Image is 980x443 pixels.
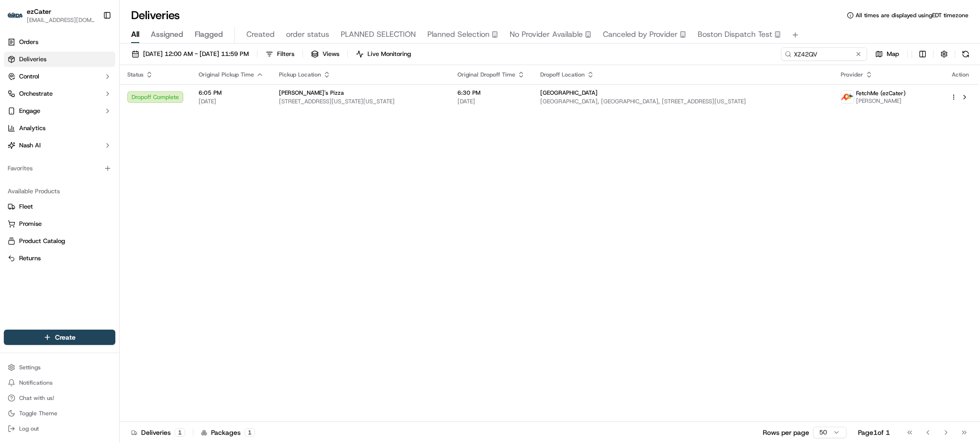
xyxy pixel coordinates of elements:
[246,29,275,40] span: Created
[4,330,115,345] button: Create
[4,376,115,389] button: Notifications
[4,52,115,67] a: Deliveries
[8,12,23,19] img: ezCater
[4,422,115,435] button: Log out
[199,71,254,78] span: Original Pickup Time
[540,89,598,97] span: [GEOGRAPHIC_DATA]
[8,237,111,245] a: Product Catalog
[131,428,185,437] div: Deliveries
[959,47,972,61] button: Refresh
[286,29,329,40] span: order status
[127,71,144,78] span: Status
[19,410,57,417] span: Toggle Theme
[856,97,906,105] span: [PERSON_NAME]
[841,71,863,78] span: Provider
[19,425,39,432] span: Log out
[245,428,255,437] div: 1
[858,428,890,437] div: Page 1 of 1
[279,71,321,78] span: Pickup Location
[341,29,416,40] span: PLANNED SELECTION
[19,254,41,263] span: Returns
[201,428,255,437] div: Packages
[279,89,344,97] span: [PERSON_NAME]'s Pizza
[143,50,249,58] span: [DATE] 12:00 AM - [DATE] 11:59 PM
[131,29,139,40] span: All
[131,8,180,23] h1: Deliveries
[19,89,53,98] span: Orchestrate
[4,199,115,214] button: Fleet
[856,11,969,19] span: All times are displayed using EDT timezone
[367,50,411,58] span: Live Monitoring
[4,251,115,266] button: Returns
[261,47,299,61] button: Filters
[4,103,115,119] button: Engage
[457,71,515,78] span: Original Dropoff Time
[8,202,111,211] a: Fleet
[175,428,185,437] div: 1
[856,89,906,97] span: FetchMe (ezCater)
[457,98,525,105] span: [DATE]
[4,184,115,199] div: Available Products
[307,47,344,61] button: Views
[19,394,54,402] span: Chat with us!
[4,407,115,420] button: Toggle Theme
[199,98,264,105] span: [DATE]
[19,141,41,150] span: Nash AI
[4,86,115,101] button: Orchestrate
[603,29,678,40] span: Canceled by Provider
[27,7,51,16] button: ezCater
[8,254,111,263] a: Returns
[352,47,415,61] button: Live Monitoring
[277,50,294,58] span: Filters
[427,29,490,40] span: Planned Selection
[55,332,76,342] span: Create
[127,47,253,61] button: [DATE] 12:00 AM - [DATE] 11:59 PM
[950,71,970,78] div: Action
[19,55,46,64] span: Deliveries
[4,161,115,176] div: Favorites
[887,50,899,58] span: Map
[19,38,38,46] span: Orders
[323,50,339,58] span: Views
[199,89,264,97] span: 6:05 PM
[19,220,42,228] span: Promise
[698,29,772,40] span: Boston Dispatch Test
[19,124,45,133] span: Analytics
[841,91,854,103] img: fetchme_logo.png
[457,89,525,97] span: 6:30 PM
[4,69,115,84] button: Control
[510,29,583,40] span: No Provider Available
[27,16,95,24] button: [EMAIL_ADDRESS][DOMAIN_NAME]
[4,216,115,232] button: Promise
[19,72,39,81] span: Control
[4,34,115,50] a: Orders
[4,4,99,27] button: ezCaterezCater[EMAIL_ADDRESS][DOMAIN_NAME]
[781,47,867,61] input: Type to search
[4,361,115,374] button: Settings
[19,202,33,211] span: Fleet
[540,71,585,78] span: Dropoff Location
[4,233,115,249] button: Product Catalog
[151,29,183,40] span: Assigned
[871,47,903,61] button: Map
[763,428,809,437] p: Rows per page
[195,29,223,40] span: Flagged
[8,220,111,228] a: Promise
[4,391,115,405] button: Chat with us!
[279,98,442,105] span: [STREET_ADDRESS][US_STATE][US_STATE]
[4,138,115,153] button: Nash AI
[540,98,826,105] span: [GEOGRAPHIC_DATA], [GEOGRAPHIC_DATA], [STREET_ADDRESS][US_STATE]
[19,107,40,115] span: Engage
[19,237,65,245] span: Product Catalog
[19,364,41,371] span: Settings
[4,121,115,136] a: Analytics
[19,379,53,387] span: Notifications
